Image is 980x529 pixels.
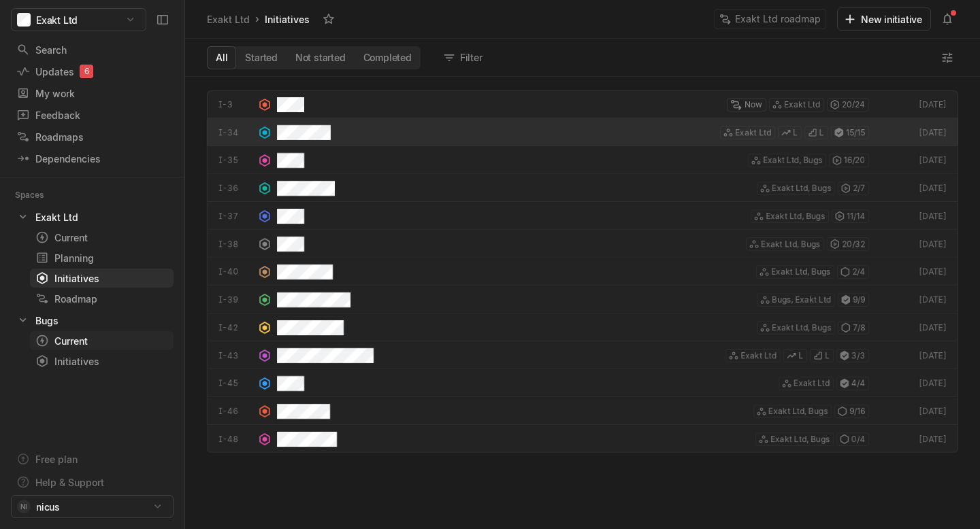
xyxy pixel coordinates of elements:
div: grid [185,90,980,529]
span: Exakt Ltd, Bugs [766,210,825,222]
div: Spaces [15,188,61,202]
span: Bugs, Exakt Ltd [772,294,831,306]
div: I-45 [218,377,252,390]
div: [DATE] [917,322,947,334]
div: I-46Exakt Ltd, Bugs9/16[DATE] [207,397,958,425]
div: Roadmap [35,292,168,306]
div: [DATE] [917,238,947,250]
span: Exakt Ltd, Bugs [772,322,831,334]
span: Exakt Ltd, Bugs [772,182,831,194]
a: Feedback [11,105,174,125]
button: L [804,126,828,139]
div: 3 / 3 [836,349,869,362]
span: Exakt Ltd [784,99,820,111]
a: I-39Bugs, Exakt Ltd9/9[DATE] [207,286,958,313]
a: I-43Exakt LtdLL3/3[DATE] [207,341,958,369]
button: All [207,46,236,69]
div: I-35 [218,154,252,167]
div: [DATE] [917,405,947,417]
div: 16 / 20 [829,154,869,167]
button: Exakt Ltd [11,8,146,31]
div: I-42 [218,322,252,334]
div: [DATE] [917,210,947,222]
button: L [810,349,834,362]
div: Initiatives [35,354,168,369]
div: I-48 [218,433,252,445]
a: Roadmap [30,289,174,308]
button: NInicus [11,495,174,518]
div: Free plan [35,452,78,466]
div: Search [16,43,168,57]
div: [DATE] [917,182,947,194]
span: Exakt Ltd, Bugs [763,154,822,167]
div: 15 / 15 [831,126,869,139]
div: 20 / 24 [827,98,869,112]
button: Filter [437,47,491,69]
a: I-37Exakt Ltd, Bugs11/14[DATE] [207,202,958,230]
a: My work [11,83,174,103]
div: I-37 [218,210,252,222]
div: [DATE] [917,377,947,390]
a: Planning [30,248,174,267]
div: [DATE] [917,266,947,278]
button: New initiative [837,7,931,31]
div: I-34Exakt LtdLL15/15[DATE] [207,118,958,146]
span: L [825,349,830,362]
div: I-46 [218,405,252,417]
span: Exakt Ltd roadmap [735,10,821,29]
a: Updates6 [11,61,174,82]
span: Now [745,99,762,111]
span: Exakt Ltd [740,349,777,362]
div: 6 [80,65,93,78]
span: Exakt Ltd [794,377,830,390]
span: nicus [36,500,60,514]
div: [DATE] [917,349,947,362]
div: 11 / 14 [832,209,869,223]
div: Dependencies [16,152,168,166]
a: I-42Exakt Ltd, Bugs7/8[DATE] [207,313,958,341]
a: I-3NowExakt Ltd20/24[DATE] [207,90,958,118]
button: L [778,126,802,139]
div: [DATE] [917,154,947,167]
div: Updates [16,65,168,79]
a: I-48Exakt Ltd, Bugs0/4[DATE] [207,425,958,453]
div: I-38Exakt Ltd, Bugs20/32[DATE] [207,230,958,258]
div: I-39 [218,294,252,306]
a: Roadmaps [11,126,174,147]
div: I-45Exakt Ltd4/4[DATE] [207,369,958,397]
button: L [783,349,807,362]
a: I-40Exakt Ltd, Bugs2/4[DATE] [207,258,958,286]
span: L [793,126,798,139]
div: › [255,12,259,26]
div: Exakt Ltd [207,12,250,27]
a: I-35Exakt Ltd, Bugs16/20[DATE] [207,146,958,174]
a: Initiatives [30,269,174,288]
a: I-36Exakt Ltd, Bugs2/7[DATE] [207,174,958,202]
span: Exakt Ltd, Bugs [770,433,830,445]
div: I-40 [218,266,252,278]
div: Planning [35,251,168,265]
div: 7 / 8 [838,321,869,335]
span: Exakt Ltd [36,13,78,27]
a: Exakt Ltd roadmap [715,9,837,29]
a: Exakt Ltd [204,10,252,29]
button: Started [236,47,287,69]
div: [DATE] [917,99,947,111]
a: Bugs [11,311,174,330]
a: Initiatives [30,352,174,371]
a: Exakt Ltd [11,207,174,226]
div: Initiatives [35,271,168,286]
div: 20 / 32 [827,237,869,251]
div: I-43 [218,349,252,362]
div: [DATE] [917,294,947,306]
a: Current [30,228,174,247]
